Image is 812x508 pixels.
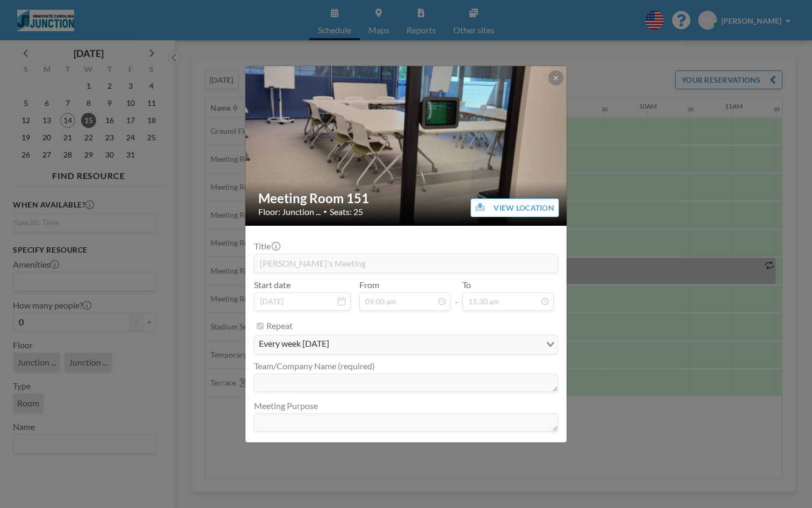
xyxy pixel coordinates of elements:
h2: Meeting Room 151 [258,190,555,206]
label: To [462,280,471,290]
label: Title [254,241,279,252]
label: Meeting Purpose [254,400,318,411]
label: From [359,280,379,290]
label: Team/Company Name (required) [254,361,375,371]
input: (No title) [255,254,557,273]
span: Seats: 25 [330,206,363,217]
span: Floor: Junction ... [258,206,321,217]
span: - [455,283,458,307]
img: 537.jpg [245,65,568,227]
button: VIEW LOCATION [470,198,559,217]
label: Repeat [266,320,293,331]
label: Start date [254,280,291,290]
span: • [323,208,327,216]
div: Search for option [255,335,557,354]
input: Search for option [332,338,540,352]
span: every week [DATE] [257,338,331,352]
